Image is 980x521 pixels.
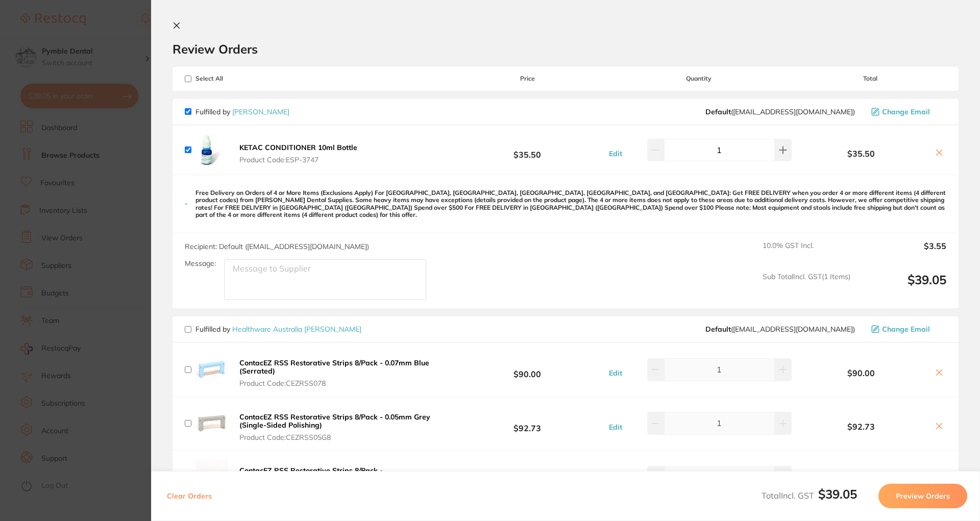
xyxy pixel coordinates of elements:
button: ContacEZ RSS Restorative Strips 8/Pack - 0.07mm Blue (Serrated) Product Code:CEZRSS078 [236,358,451,388]
label: Message: [185,259,216,268]
button: ContacEZ RSS Restorative Strips 8/Pack - 0.035[PERSON_NAME] (Serrated) Product Code:CEZRSS358 [236,466,451,495]
button: Preview Orders [878,484,967,508]
b: $39.05 [818,486,857,502]
span: Price [451,75,603,82]
b: Default [705,107,731,116]
b: KETAC CONDITIONER 10ml Bottle [239,143,357,152]
button: KETAC CONDITIONER 10ml Bottle Product Code:ESP-3747 [236,143,360,164]
a: [PERSON_NAME] [232,107,289,116]
p: Free Delivery on Orders of 4 or More Items (Exclusions Apply) For [GEOGRAPHIC_DATA], [GEOGRAPHIC_... [195,189,946,219]
button: Edit [606,423,625,432]
img: bTQ3a3NjYg [195,353,228,386]
span: Product Code: CEZRSS078 [239,379,448,387]
button: ContacEZ RSS Restorative Strips 8/Pack - 0.05mm Grey (Single-Sided Polishing) Product Code:CEZRSS... [236,412,451,442]
output: $39.05 [859,272,946,301]
p: Fulfilled by [195,325,361,333]
img: dDdmaWEzbg [195,407,228,440]
span: Sub Total Incl. GST ( 1 Items) [763,272,850,301]
b: $92.73 [794,422,928,431]
span: save@adamdental.com.au [705,108,855,116]
img: a245N2UwaA [195,134,228,166]
b: $90.00 [794,368,928,378]
img: MTAycmludg [195,461,228,493]
button: Clear Orders [164,484,215,508]
a: Healthware Australia [PERSON_NAME] [232,325,361,334]
span: Change Email [882,108,930,116]
span: Total Incl. GST [762,490,857,501]
span: Recipient: Default ( [EMAIL_ADDRESS][DOMAIN_NAME] ) [185,242,369,251]
h2: Review Orders [173,41,959,57]
span: Total [794,75,946,82]
b: Default [705,325,731,334]
span: Select All [185,75,287,82]
b: ContacEZ RSS Restorative Strips 8/Pack - 0.05mm Grey (Single-Sided Polishing) [239,412,430,430]
b: ContacEZ RSS Restorative Strips 8/Pack - 0.035[PERSON_NAME] (Serrated) [239,466,383,483]
span: Quantity [604,75,794,82]
b: $92.73 [451,414,603,433]
span: Product Code: ESP-3747 [239,156,357,164]
span: 10.0 % GST Incl. [763,241,850,264]
button: Change Email [868,325,946,334]
b: ContacEZ RSS Restorative Strips 8/Pack - 0.07mm Blue (Serrated) [239,358,429,376]
p: Fulfilled by [195,108,289,116]
span: Product Code: CEZRSS05G8 [239,433,448,441]
button: Change Email [868,107,946,116]
b: $90.00 [451,360,603,379]
b: $90.00 [451,468,603,487]
span: info@healthwareaustralia.com.au [705,325,855,333]
button: Edit [606,149,625,158]
b: $35.50 [794,149,928,158]
span: Change Email [882,325,930,333]
b: $35.50 [451,140,603,159]
button: Edit [606,368,625,378]
output: $3.55 [859,241,946,264]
